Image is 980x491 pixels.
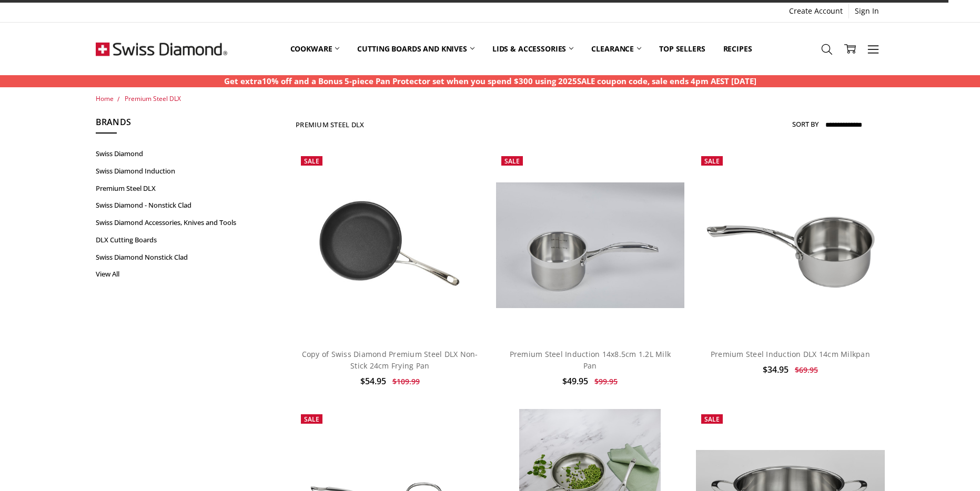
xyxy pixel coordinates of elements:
a: Clearance [582,25,650,72]
a: Swiss Diamond Nonstick Clad [96,249,255,266]
span: $34.95 [763,364,789,375]
a: Swiss Diamond Induction [96,162,255,180]
span: Sale [304,157,319,166]
a: Top Sellers [650,25,714,72]
h5: Brands [96,116,255,134]
a: Create Account [783,4,848,18]
label: Sort By [792,116,819,132]
span: $54.95 [360,375,386,387]
span: $99.95 [594,376,618,386]
p: Get extra10% off and a Bonus 5-piece Pan Protector set when you spend $300 using 2025SALE coupon ... [224,75,756,87]
a: Premium Steel Induction 14x8.5cm 1.2L Milk Pan [496,151,684,339]
a: Premium Steel Induction DLX 14cm Milkpan [696,151,884,339]
img: Premium Steel Induction 14x8.5cm 1.2L Milk Pan [496,182,684,308]
a: Swiss Diamond Accessories, Knives and Tools [96,214,255,231]
span: $109.99 [392,376,420,386]
a: Home [96,94,114,103]
a: Premium Steel Induction DLX 14cm Milkpan [711,349,870,359]
a: Copy of Swiss Diamond Premium Steel DLX Non-Stick 24cm Frying Pan [302,349,478,371]
span: Sale [304,415,319,424]
span: Sale [704,157,720,166]
a: Swiss Diamond [96,145,255,162]
a: Premium Steel DLX [125,94,181,103]
a: Swiss Diamond - Nonstick Clad [96,197,255,214]
a: Cutting boards and knives [348,25,483,72]
a: DLX Cutting Boards [96,231,255,249]
h1: Premium Steel DLX [296,120,364,129]
img: Premium Steel Induction DLX 14cm Milkpan [696,183,884,306]
a: Cookware [281,25,349,72]
img: Free Shipping On Every Order [96,23,227,75]
img: Copy of Swiss Diamond Premium Steel DLX Non-Stick 24cm Frying Pan [296,151,484,339]
span: $49.95 [562,375,588,387]
span: Sale [704,415,720,424]
a: Recipes [714,25,761,72]
a: Lids & Accessories [483,25,582,72]
a: Premium Steel DLX [96,180,255,197]
a: View All [96,265,255,283]
span: Sale [504,157,520,166]
a: Premium Steel Induction 14x8.5cm 1.2L Milk Pan [510,349,671,371]
span: $69.95 [795,365,818,375]
a: Sign In [849,4,885,18]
